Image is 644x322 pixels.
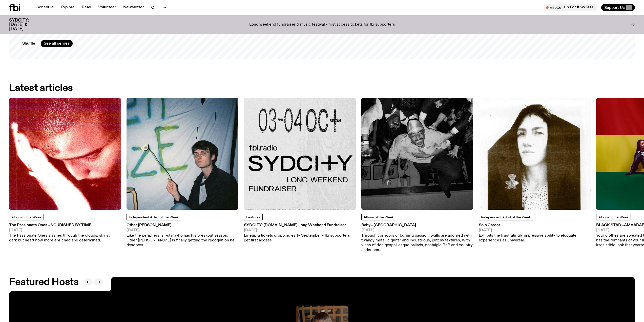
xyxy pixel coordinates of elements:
[127,223,238,248] a: Other [PERSON_NAME][DATE]Like the peripheral all-star who has his breakout season, Other [PERSON_...
[361,229,473,232] span: [DATE]
[244,223,356,243] a: SYDCITY: [DOMAIN_NAME] Long Weekend Fundraiser[DATE]Lineup & tickets dropping early September - f...
[9,214,44,220] a: Album of the Week
[33,4,57,11] a: Schedule
[120,4,147,11] a: Newsletter
[246,216,260,219] span: Features
[244,229,356,232] span: [DATE]
[9,84,73,93] h2: Latest articles
[596,214,631,220] a: Album of the Week
[127,214,181,220] a: Independent Artist of the Week
[11,216,41,219] span: Album of the Week
[79,4,94,11] a: Read
[9,278,78,287] h2: Featured Hosts
[479,223,591,243] a: Solo Career[DATE]Exhibits the frustratingly impressive ability to eloquate experiences as universal.
[127,98,238,210] img: Other Joe sits to the right of frame, eyes acast, holding a flower with a long stem. He is sittin...
[50,223,91,227] span: Nourished By Time
[41,40,73,47] a: See all genres
[479,98,591,210] img: A slightly sepia tinged, black and white portrait of Solo Career. She is looking at the camera wi...
[479,223,591,227] h3: Solo Career
[244,214,263,220] a: Features
[9,223,121,227] h3: The Passionate Ones –
[373,223,416,227] span: [GEOGRAPHIC_DATA]
[361,214,396,220] a: Album of the Week
[9,98,121,210] img: A grainy sepia red closeup of Nourished By Time's face. He is looking down, a very overexposed ha...
[95,4,119,11] a: Volunteer
[244,223,356,227] h3: SYDCITY: [DOMAIN_NAME] Long Weekend Fundraiser
[604,5,625,10] span: Support Us
[58,4,78,11] a: Explore
[479,233,591,243] p: Exhibits the frustratingly impressive ability to eloquate experiences as universal.
[361,98,473,210] img: A black and white upside down image of Dijon, held up by a group of people. His eyes are closed a...
[9,223,121,243] a: The Passionate Ones –Nourished By Time[DATE]The Passionate Ones slashes through the clouds, sky s...
[364,216,394,219] span: Album of the Week
[127,223,238,227] h3: Other [PERSON_NAME]
[479,214,533,220] a: Independent Artist of the Week
[361,223,473,227] h3: Baby –
[19,40,38,47] button: Shuffle
[249,23,395,27] p: Long weekend fundraiser & music festival - first access tickets for fbi supporters
[544,4,597,11] button: On AirUp For It w/SLC
[9,233,121,243] p: The Passionate Ones slashes through the clouds, sky still dark but heart now more enriched and de...
[244,98,356,210] img: Black text on gray background. Reading top to bottom: 03-04 OCT. fbi.radio SYDCITY LONG WEEKEND F...
[361,223,473,253] a: Baby –[GEOGRAPHIC_DATA][DATE]Through corridors of burning passion, walls are adorned with twangy ...
[598,216,629,219] span: Album of the Week
[127,229,238,232] span: [DATE]
[129,216,179,219] span: Independent Artist of the Week
[479,229,591,232] span: [DATE]
[481,216,531,219] span: Independent Artist of the Week
[601,4,635,11] button: Support Us
[244,233,356,243] p: Lineup & tickets dropping early September - fbi supporters get first access
[127,233,238,248] p: Like the peripheral all-star who has his breakout season, Other [PERSON_NAME] is finally getting ...
[361,233,473,253] p: Through corridors of burning passion, walls are adorned with twangy metallic guitar and industrio...
[9,18,41,31] h3: SYDCITY: [DATE] & [DATE]
[9,229,121,232] span: [DATE]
